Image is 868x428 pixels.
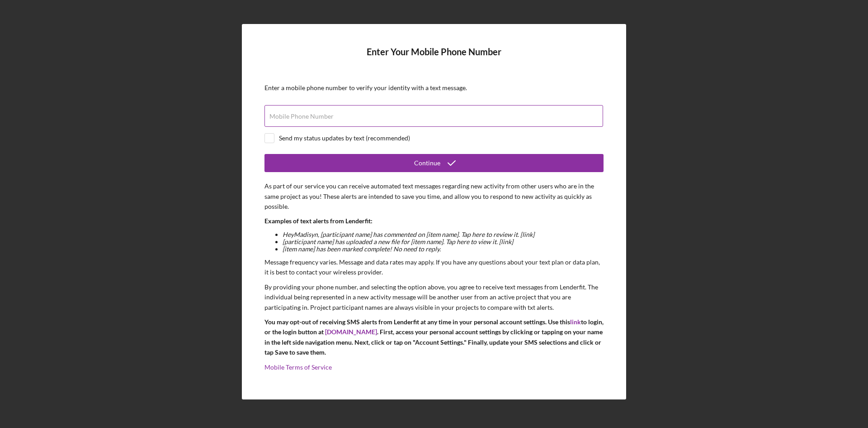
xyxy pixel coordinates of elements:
p: By providing your phone number, and selecting the option above, you agree to receive text message... [264,282,604,313]
h4: Enter Your Mobile Phone Number [264,47,604,71]
p: Examples of text alerts from Lenderfit: [264,216,604,226]
div: Continue [414,154,440,172]
li: Hey Madisyn , [participant name] has commented on [item name]. Tap here to review it. [link] [283,231,604,238]
label: Mobile Phone Number [269,113,334,120]
a: Mobile Terms of Service [264,363,332,371]
p: You may opt-out of receiving SMS alerts from Lenderfit at any time in your personal account setti... [264,317,604,358]
div: Send my status updates by text (recommended) [279,135,410,142]
div: Enter a mobile phone number to verify your identity with a text message. [264,84,604,91]
button: Continue [264,154,604,172]
p: As part of our service you can receive automated text messages regarding new activity from other ... [264,181,604,212]
a: [DOMAIN_NAME] [325,328,377,336]
a: link [570,318,581,326]
li: [item name] has been marked complete! No need to reply. [283,245,604,253]
li: [participant name] has uploaded a new file for [item name]. Tap here to view it. [link] [283,238,604,245]
p: Message frequency varies. Message and data rates may apply. If you have any questions about your ... [264,257,604,278]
